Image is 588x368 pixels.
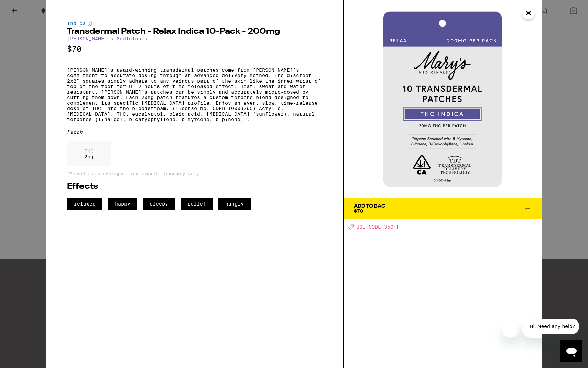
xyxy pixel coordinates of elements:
[560,340,582,362] iframe: Button to launch messaging window
[67,198,102,210] span: relaxed
[67,171,322,176] p: *Amounts are averages, individual items may vary.
[67,28,322,36] h2: Transdermal Patch - Relax Indica 10-Pack - 200mg
[181,198,213,210] span: relief
[67,182,322,191] h2: Effects
[354,208,363,214] span: $70
[88,21,92,26] img: indicaColor.svg
[67,141,111,166] div: 2 mg
[522,7,535,19] button: Close
[67,21,322,26] div: Indica
[502,320,519,338] iframe: Close message
[67,36,148,41] a: [PERSON_NAME]'s Medicinals
[143,198,175,210] span: sleepy
[108,198,137,210] span: happy
[67,67,322,122] p: [PERSON_NAME]’s award-winning transdermal patches come from [PERSON_NAME]'s commitment to accurat...
[522,319,582,338] iframe: Message from company
[67,129,322,135] div: Patch
[344,198,542,219] button: Add To Bag$70
[356,224,400,230] span: USE CODE 35OFF
[67,45,322,53] p: $70
[218,198,251,210] span: hungry
[354,204,385,209] div: Add To Bag
[84,148,94,154] p: THC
